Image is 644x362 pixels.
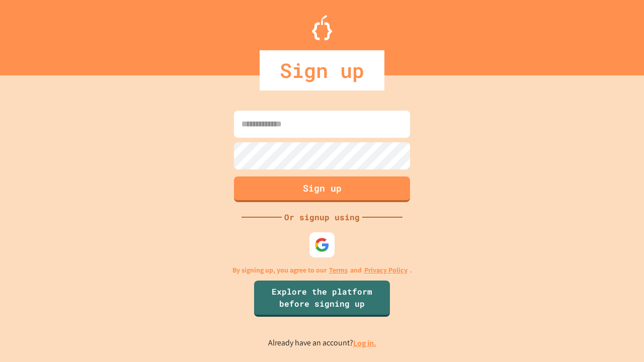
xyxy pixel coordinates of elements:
[260,50,384,90] div: Sign up
[312,15,332,40] img: Logo.svg
[268,337,376,349] p: Already have an account?
[234,176,410,202] button: Sign up
[314,237,330,252] img: google-icon.svg
[560,278,634,321] iframe: chat widget
[602,322,634,352] iframe: chat widget
[282,211,362,223] div: Or signup using
[353,338,376,348] a: Log in.
[254,281,390,317] a: Explore the platform before signing up
[329,265,348,276] a: Terms
[232,265,412,276] p: By signing up, you agree to our and .
[364,265,408,276] a: Privacy Policy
